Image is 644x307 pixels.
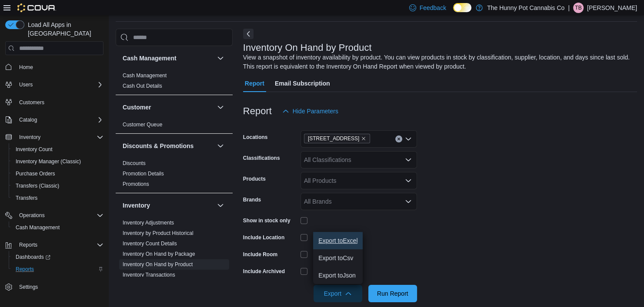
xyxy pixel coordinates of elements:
a: Cash Management [12,222,63,233]
a: Inventory Adjustments [123,220,174,226]
button: Operations [16,210,48,221]
span: Customers [19,99,44,106]
button: Next [243,29,254,39]
div: Discounts & Promotions [116,158,233,193]
p: The Hunny Pot Cannabis Co [487,3,564,13]
span: Operations [16,210,103,221]
span: Inventory Manager (Classic) [12,156,103,167]
button: Export toJson [313,267,363,284]
span: Catalog [19,116,37,123]
button: Clear input [395,135,402,142]
a: Discounts [123,160,146,166]
img: Cova [17,3,56,12]
button: Inventory [16,132,44,142]
label: Show in stock only [243,217,290,224]
span: Catalog [16,115,103,125]
button: Transfers (Classic) [9,180,107,192]
label: Include Archived [243,268,285,275]
a: Reports [12,264,37,274]
a: Transfers (Classic) [12,181,63,191]
span: Inventory [16,132,103,142]
span: Home [19,64,33,71]
label: Products [243,175,266,182]
button: Discounts & Promotions [215,141,226,151]
button: Home [2,60,107,73]
a: Customers [16,97,48,108]
span: Customers [16,97,103,108]
h3: Cash Management [123,54,177,63]
a: Inventory by Product Historical [123,230,194,236]
a: Inventory Manager (Classic) [12,156,84,167]
button: Export [314,285,362,302]
button: Settings [2,281,107,293]
button: Inventory Count [9,143,107,155]
a: Inventory On Hand by Product [123,261,193,267]
a: Purchase Orders [12,168,59,179]
button: Catalog [2,114,107,126]
button: Run Report [368,285,417,302]
button: Open list of options [405,177,412,184]
a: Promotions [123,181,149,187]
button: Cash Management [123,54,214,63]
div: Cash Management [116,70,233,95]
button: Inventory [123,201,214,210]
button: Catalog [16,115,40,125]
a: Cash Management [123,73,167,79]
span: Settings [16,281,103,292]
h3: Customer [123,103,151,112]
span: Transfers (Classic) [16,182,59,189]
a: Settings [16,282,41,292]
button: Reports [2,239,107,251]
span: Run Report [377,289,408,298]
button: Inventory [2,131,107,143]
label: Brands [243,196,261,203]
button: Open list of options [405,156,412,163]
span: Discounts [123,160,146,167]
span: Hide Parameters [293,107,338,116]
input: Dark Mode [453,3,471,12]
button: Customer [215,102,226,112]
span: Inventory Count Details [123,240,177,247]
span: Purchase Orders [12,168,103,179]
span: Home [16,61,103,72]
span: Inventory [19,134,40,141]
button: Inventory [215,200,226,211]
button: Users [2,79,107,91]
button: Reports [16,240,41,250]
label: Include Room [243,251,277,258]
span: Inventory Manager (Classic) [16,158,81,165]
span: Reports [12,264,103,274]
label: Include Location [243,234,284,241]
button: Discounts & Promotions [123,142,214,150]
span: Cash Management [123,72,167,79]
span: Cash Out Details [123,83,162,89]
a: Inventory Transactions [123,272,175,278]
span: Inventory Count [12,144,103,155]
span: Dashboards [12,252,103,262]
button: Operations [2,209,107,221]
span: Export to Excel [318,237,357,244]
button: Users [16,79,36,90]
h3: Inventory On Hand by Product [243,43,372,53]
span: Export to Csv [318,254,357,261]
a: Dashboards [9,251,107,263]
a: Customer Queue [123,122,162,128]
a: Inventory On Hand by Package [123,251,195,257]
button: Customers [2,96,107,109]
button: Cash Management [215,53,226,63]
span: [STREET_ADDRESS] [308,134,360,143]
div: View a snapshot of inventory availability by product. You can view products in stock by classific... [243,53,633,71]
a: Transfers [12,193,41,203]
span: Reports [16,266,34,273]
h3: Inventory [123,201,150,210]
span: Email Subscription [275,75,330,92]
span: 5754 Hazeldean Rd [304,134,370,143]
span: Inventory Adjustments [123,219,174,226]
h3: Discounts & Promotions [123,142,194,150]
button: Inventory Manager (Classic) [9,155,107,168]
span: TB [575,3,581,13]
span: Inventory Transactions [123,271,175,278]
